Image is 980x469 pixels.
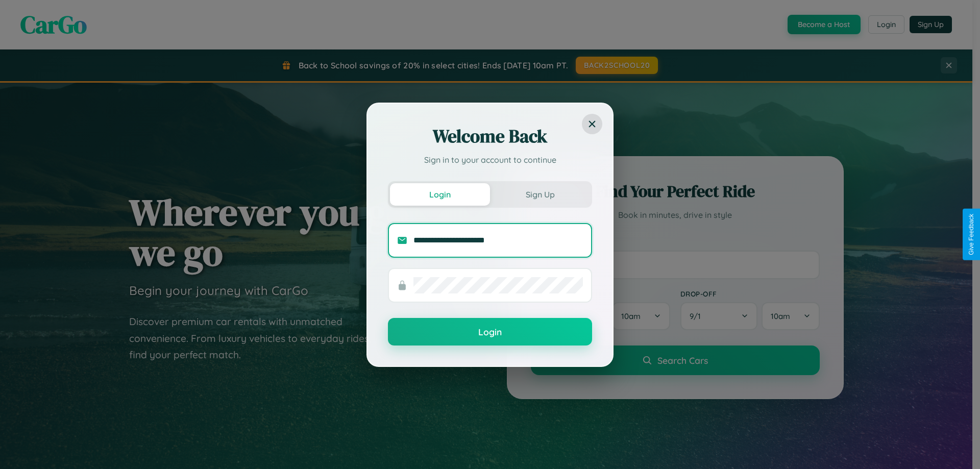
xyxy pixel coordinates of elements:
[390,183,490,206] button: Login
[968,214,975,255] div: Give Feedback
[388,318,592,345] button: Login
[490,183,590,206] button: Sign Up
[388,124,592,149] h2: Welcome Back
[388,154,592,166] p: Sign in to your account to continue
